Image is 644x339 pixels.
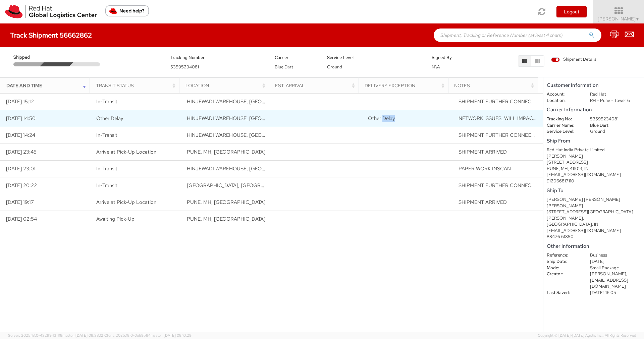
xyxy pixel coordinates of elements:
span: Other Delay [96,115,123,122]
span: PUNE, MH, IN [187,216,265,222]
dt: Tracking No: [542,116,585,122]
label: Shipment Details [551,56,596,64]
span: Server: 2025.18.0-4329943ff18 [8,333,103,338]
span: NETWORK ISSUES, WILL IMPACT DELIVERY [459,115,561,122]
h5: Carrier Information [547,107,641,113]
dt: Reference: [542,252,585,259]
span: PUNE, MH, IN [187,199,265,206]
span: Shipment Details [551,56,596,63]
span: Awaiting Pick-Up [96,216,135,222]
span: In-Transit [96,132,117,138]
h5: Ship From [547,138,641,144]
h5: Signed By [432,55,474,60]
button: Logout [556,6,587,17]
span: In-Transit [96,98,117,105]
dt: Carrier Name: [542,122,585,129]
span: [PERSON_NAME], [590,271,627,277]
span: ▼ [636,16,640,22]
span: Arrive at Pick-Up Location [96,149,156,155]
dt: Creator: [542,271,585,277]
span: In-Transit [96,165,117,172]
span: Copyright © [DATE]-[DATE] Agistix Inc., All Rights Reserved [538,333,636,338]
span: HINJEWADI WAREHOUSE, KONDHWA, MAHARASHTRA [187,132,355,138]
span: SHIPMENT FURTHER CONNECTED [459,182,541,189]
div: 912066817110 [547,178,641,184]
span: master, [DATE] 08:38:12 [62,333,103,338]
h5: Other Information [547,243,641,249]
span: Client: 2025.18.0-0e69584 [104,333,192,338]
div: 88476 61850 [547,234,641,240]
dt: Service Level: [542,128,585,135]
h5: Ship To [547,188,641,193]
span: N\A [432,64,440,70]
span: PUNE, MH, IN [187,149,265,155]
img: rh-logistics-00dfa346123c4ec078e1.svg [5,5,97,18]
div: Location [185,82,267,89]
input: Shipment, Tracking or Reference Number (at least 4 chars) [434,29,601,42]
div: [GEOGRAPHIC_DATA], IN [547,221,641,228]
dt: Ship Date: [542,259,585,265]
h4: Track Shipment 56662862 [10,32,92,39]
div: Notes [454,82,536,89]
div: PUNE, MH, 411013, IN [547,166,641,172]
span: HINJEWADI WAREHOUSE, KONDHWA, MAHARASHTRA [187,115,355,122]
span: Other Delay [368,115,395,122]
span: PAPER WORK INSCAN [459,165,511,172]
span: MAGARPATTA CITY PUD, PUNE, MAHARASHTRA [187,182,346,189]
div: [EMAIL_ADDRESS][DOMAIN_NAME] [547,228,641,234]
div: Date and Time [6,82,88,89]
div: [EMAIL_ADDRESS][DOMAIN_NAME] [547,172,641,178]
dt: Last Saved: [542,290,585,296]
span: SHIPMENT ARRIVED [459,149,507,155]
span: SHIPMENT FURTHER CONNECTED [459,132,541,138]
h5: Carrier [275,55,317,60]
div: Red Hat India Private Limited [PERSON_NAME] [547,147,641,159]
span: SHIPMENT FURTHER CONNECTED [459,98,541,105]
span: Arrive at Pick-Up Location [96,199,156,206]
span: [PERSON_NAME] [598,16,640,22]
dt: Location: [542,98,585,104]
span: 53595234081 [170,64,199,70]
span: master, [DATE] 08:10:29 [151,333,192,338]
div: Delivery Exception [365,82,446,89]
div: Est. Arrival [275,82,357,89]
h5: Tracking Number [170,55,265,60]
div: [PERSON_NAME] [PERSON_NAME] [PERSON_NAME] [547,196,641,209]
span: In-Transit [96,182,117,189]
span: HINJEWADI WAREHOUSE, KONDHWA, MAHARASHTRA [187,98,355,105]
span: SHIPMENT ARRIVED [459,199,507,206]
div: [STREET_ADDRESS][GEOGRAPHIC_DATA][PERSON_NAME], [547,209,641,221]
span: HINJEWADI WAREHOUSE, KONDHWA, MAHARASHTRA [187,165,355,172]
span: Blue Dart [275,64,293,70]
div: Transit Status [96,82,177,89]
span: Shipped [13,54,42,61]
dt: Account: [542,91,585,98]
button: Need help? [105,5,149,16]
div: [STREET_ADDRESS] [547,159,641,166]
span: Ground [327,64,342,70]
h5: Customer Information [547,82,641,88]
h5: Service Level [327,55,422,60]
dt: Mode: [542,265,585,271]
